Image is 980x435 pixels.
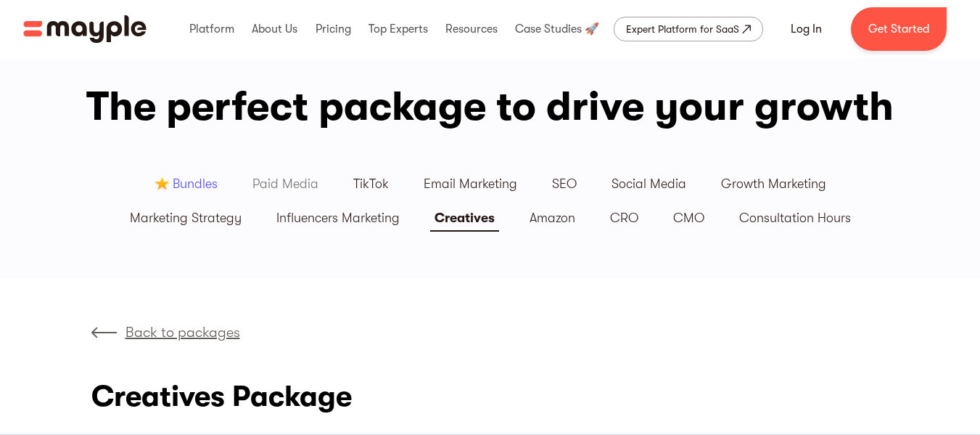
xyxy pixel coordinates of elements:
[739,210,851,227] div: Consultation Hours
[424,176,517,192] div: Email Marketing
[365,6,432,52] div: Top Experts
[23,15,147,43] a: home
[594,167,704,201] a: Social Media
[252,176,318,192] div: Paid Media
[673,210,704,227] div: CMO
[248,6,301,52] div: About Us
[91,378,352,415] h2: Creatives Package
[235,167,336,201] a: Paid Media
[112,201,259,235] a: Marketing Strategy
[512,201,593,235] a: Amazon
[442,6,501,52] div: Resources
[312,6,355,52] div: Pricing
[535,167,594,201] a: SEO
[91,322,240,343] a: Back to packages
[259,201,417,235] a: Influencers Marketing
[656,201,722,235] a: CMO
[186,6,238,52] div: Platform
[612,176,686,192] div: Social Media
[77,81,904,132] h1: The perfect package to drive your growth
[610,210,638,227] div: CRO
[552,176,577,192] div: SEO
[722,201,868,235] a: Consultation Hours
[417,201,512,235] a: Creatives
[130,210,242,227] div: Marketing Strategy
[137,167,235,201] a: Bundles
[125,322,240,343] p: Back to packages
[406,167,535,201] a: Email Marketing
[23,15,147,43] img: Mayple logo
[773,12,839,46] a: Log In
[626,20,739,38] div: Expert Platform for SaaS
[173,176,218,192] div: Bundles
[435,210,495,227] div: Creatives
[276,210,400,227] div: Influencers Marketing
[593,201,656,235] a: CRO
[719,267,980,435] iframe: Chat Widget
[530,210,575,227] div: Amazon
[851,7,947,51] a: Get Started
[614,17,763,41] a: Expert Platform for SaaS
[721,176,826,192] div: Growth Marketing
[336,167,406,201] a: TikTok
[353,176,389,192] div: TikTok
[704,167,844,201] a: Growth Marketing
